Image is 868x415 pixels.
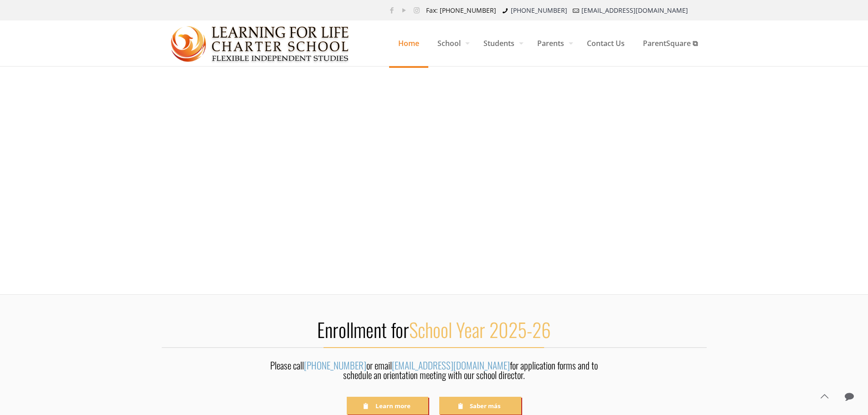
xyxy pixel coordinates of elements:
a: Students [474,20,528,66]
span: School [428,30,474,57]
span: Parents [528,30,578,57]
span: ParentSquare ⧉ [634,30,707,57]
a: [PHONE_NUMBER] [304,358,366,372]
h2: Enrollment for [162,318,707,341]
span: Contact Us [578,30,634,57]
a: Learning for Life Charter School [171,20,350,66]
a: Parents [528,20,578,66]
a: Instagram icon [412,5,421,15]
div: Please call or email for application forms and to schedule an orientation meeting with our school... [261,360,608,384]
i: mail [572,6,581,15]
i: phone [501,6,510,15]
a: [PHONE_NUMBER] [511,6,567,15]
a: ParentSquare ⧉ [634,20,707,66]
a: [EMAIL_ADDRESS][DOMAIN_NAME] [581,6,688,15]
span: Students [474,30,528,57]
a: Home [389,20,428,66]
a: Back to top icon [815,387,834,406]
span: School Year 2025-26 [409,315,551,343]
span: Home [389,30,428,57]
a: School [428,20,474,66]
img: Home [171,21,350,67]
a: Facebook icon [387,5,397,15]
a: Saber más [439,397,521,415]
a: Learn more [347,397,428,415]
a: Contact Us [578,20,634,66]
a: [EMAIL_ADDRESS][DOMAIN_NAME] [392,358,510,372]
a: YouTube icon [400,5,409,15]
